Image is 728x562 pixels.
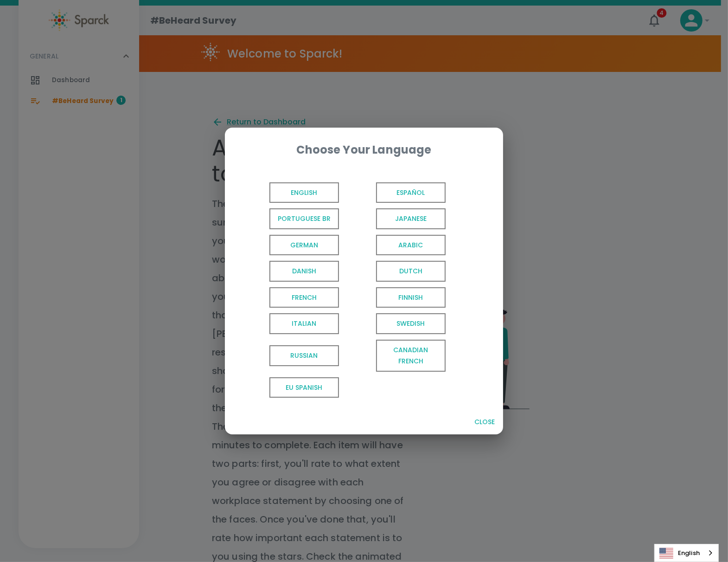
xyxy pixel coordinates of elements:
[236,232,343,258] button: German
[236,284,343,311] button: French
[376,313,446,334] span: Swedish
[269,235,339,256] span: German
[269,261,339,282] span: Danish
[655,544,718,562] a: English
[376,287,446,308] span: Finnish
[236,180,343,206] button: English
[236,375,343,401] button: EU Spanish
[343,284,449,311] button: Finnish
[269,345,339,366] span: Russian
[269,287,339,308] span: French
[343,258,449,284] button: Dutch
[269,377,339,398] span: EU Spanish
[654,544,719,562] aside: Language selected: English
[376,261,446,282] span: Dutch
[343,180,449,206] button: Español
[376,182,446,203] span: Español
[654,544,719,562] div: Language
[236,206,343,232] button: Portuguese BR
[343,337,449,375] button: Canadian French
[269,313,339,334] span: Italian
[470,413,499,431] button: Close
[236,337,343,375] button: Russian
[343,206,449,232] button: Japanese
[376,208,446,229] span: Japanese
[240,142,488,157] div: Choose Your Language
[236,310,343,337] button: Italian
[236,258,343,284] button: Danish
[343,310,449,337] button: Swedish
[269,208,339,229] span: Portuguese BR
[376,340,446,372] span: Canadian French
[343,232,449,258] button: Arabic
[269,182,339,203] span: English
[376,235,446,256] span: Arabic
